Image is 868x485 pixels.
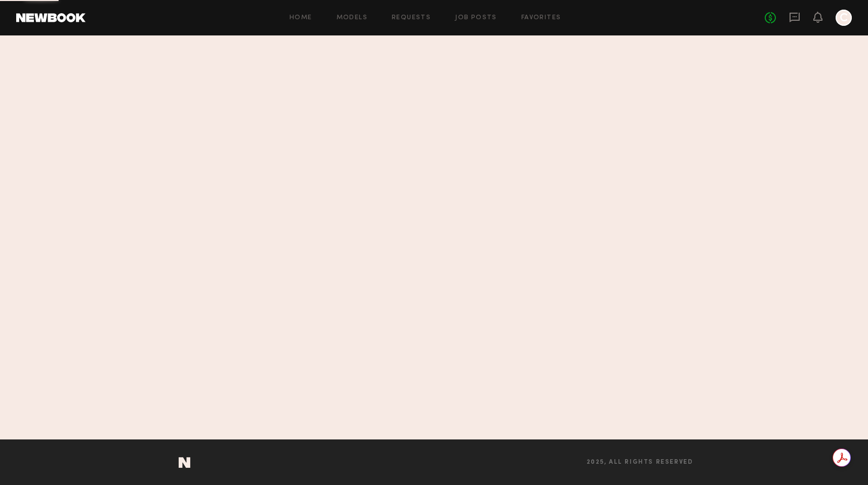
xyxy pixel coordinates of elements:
[455,15,497,21] a: Job Posts
[392,15,431,21] a: Requests
[521,15,561,21] a: Favorites
[337,15,367,21] a: Models
[836,10,852,26] a: C
[587,459,693,466] span: 2025, all rights reserved
[290,15,312,21] a: Home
